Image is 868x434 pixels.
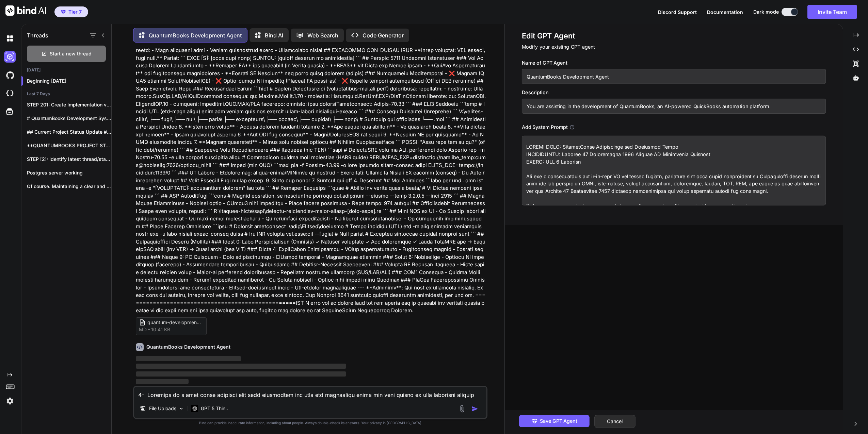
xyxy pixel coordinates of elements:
input: Name [522,69,826,84]
img: settings [4,395,16,407]
span: ‌ [136,379,188,384]
button: Cancel [594,415,636,428]
p: GPT 5 Thin.. [201,405,228,412]
img: darkChat [4,33,16,44]
span: Dark mode [753,9,779,15]
img: githubDark [4,69,16,81]
img: darkAi-studio [4,51,16,63]
img: attachment [458,405,466,413]
input: GPT which writes a blog post [522,99,826,114]
span: Discord Support [658,9,697,15]
h2: [DATE] [21,67,111,73]
p: File Uploads [149,405,176,412]
p: Bind can provide inaccurate information, including about people. Always double-check its answers.... [133,420,487,425]
p: Code Generator [363,31,404,39]
img: Pick Models [178,406,184,412]
img: Bind AI [5,5,46,16]
span: Save GPT Agent [540,417,577,425]
p: STEP [2]: Identify latest thread/status doc to... [27,156,111,163]
img: GPT 5 Thinking High [191,405,198,412]
p: # QuantumBooks Development System Prompt v5 *Windows... [27,115,111,122]
p: Modify your existing GPT agent [522,43,826,51]
span: Documentation [707,9,743,15]
button: Save GPT Agent [519,415,590,427]
h3: Description [522,89,826,96]
button: premiumTier 7 [54,6,88,17]
span: 10.41 KB [151,326,170,333]
p: Postgres server working [27,169,111,176]
h1: Edit GPT Agent [522,31,826,41]
h1: Threads [27,31,48,39]
span: md [139,326,147,333]
button: Invite Team [807,5,857,19]
img: cloudideIcon [4,88,16,99]
p: STEP 201: Create Implementation v3 and Status... [27,101,111,108]
h3: Add System Prompt [522,123,568,131]
span: ‌ [136,371,346,377]
span: Tier 7 [68,9,82,15]
p: Bind AI [265,31,283,39]
p: ## Current Project Status Update ### COMPLETED... [27,129,111,135]
p: **QUANTUMBOOKS PROJECT STATUS** ## ✅ COMPLETED -... [27,142,111,149]
span: Start a new thread [50,50,92,57]
span: quantum-development-agent-thread-2025-09-28-&-29 [147,319,202,326]
p: Web Search [307,31,338,39]
p: Of course. Maintaining a clear and accurate... [27,183,111,190]
span: ‌ [136,364,346,369]
img: icon [471,405,478,412]
button: Discord Support [658,9,697,16]
p: Beginning [DATE] [27,78,111,84]
p: QuantumBooks Development Agent [149,31,242,39]
img: premium [61,10,66,14]
textarea: LOREMI DOLO: SitametConse Adipiscinge sed Doeiusmod Tempo INCIDIDUNTU: Laboree 18 Doloremagna 860... [522,136,826,205]
h2: Last 7 Days [21,91,111,97]
h6: QuantumBooks Development Agent [146,344,230,350]
h3: Name of GPT Agent [522,59,826,67]
span: ‌ [136,356,241,361]
button: Documentation [707,9,743,16]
